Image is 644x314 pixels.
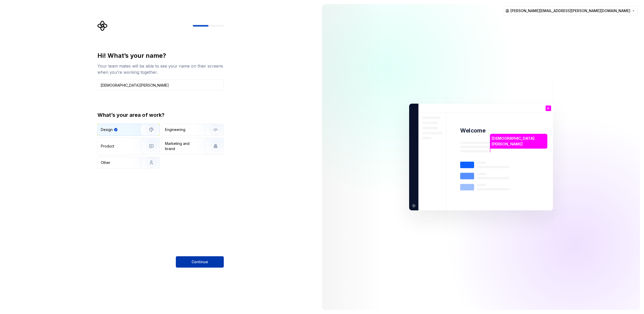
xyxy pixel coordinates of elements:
div: Other [101,160,110,165]
span: Continue [192,259,208,265]
div: Product [101,144,114,149]
div: What’s your area of work? [97,111,224,119]
p: [DEMOGRAPHIC_DATA][PERSON_NAME] [492,136,546,147]
p: K [547,107,549,110]
div: Engineering [165,127,185,132]
div: Marketing and brand [165,141,200,151]
svg: Supernova Logo [97,21,108,31]
span: [PERSON_NAME][EMAIL_ADDRESS][PERSON_NAME][DOMAIN_NAME] [510,8,630,13]
button: [PERSON_NAME][EMAIL_ADDRESS][PERSON_NAME][DOMAIN_NAME] [503,6,638,15]
div: Hi! What’s your name? [97,52,224,60]
div: Your team mates will be able to see your name on their screens when you’re working together. [97,63,224,75]
button: Continue [176,256,224,268]
p: Welcome [460,127,485,134]
div: Design [101,127,113,132]
input: Han Solo [97,79,224,91]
